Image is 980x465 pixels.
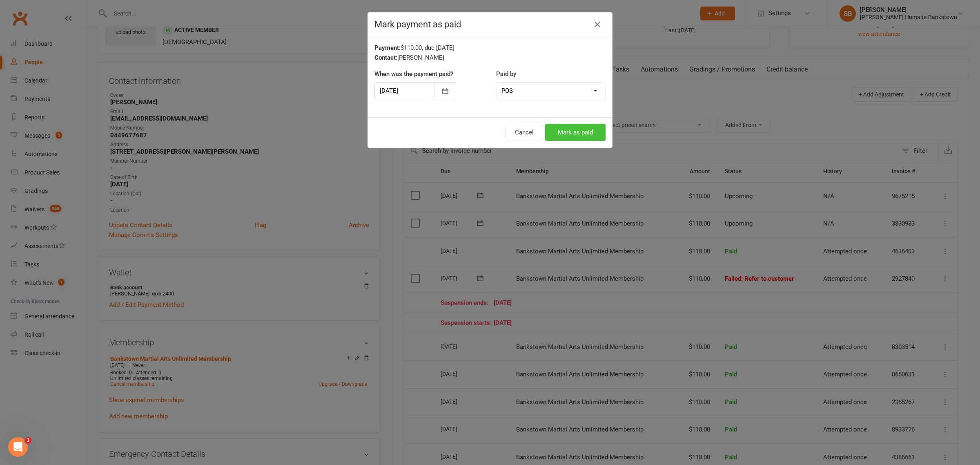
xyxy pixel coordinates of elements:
[374,44,401,51] strong: Payment:
[506,124,543,141] button: Cancel
[591,18,604,31] button: Close
[8,437,28,457] iframe: Intercom live chat
[374,69,453,79] label: When was the payment paid?
[496,69,516,79] label: Paid by
[25,437,31,444] span: 3
[374,54,397,61] strong: Contact:
[374,19,606,29] h4: Mark payment as paid
[545,124,606,141] button: Mark as paid
[374,53,606,63] div: [PERSON_NAME]
[374,43,606,53] div: $110.00, due [DATE]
